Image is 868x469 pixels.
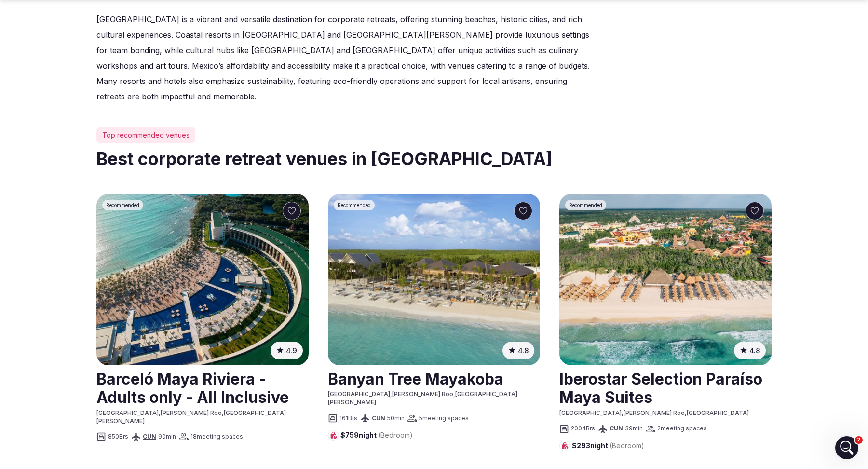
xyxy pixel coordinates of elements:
a: See Banyan Tree Mayakoba [328,194,540,365]
span: , [222,409,224,416]
a: View venue [559,366,772,409]
span: , [685,409,687,416]
div: Top recommended venues [96,127,195,143]
div: Recommended [565,200,606,210]
img: Barceló Maya Riviera - Adults only - All Inclusive [96,194,309,365]
span: 18 meeting spaces [190,433,243,441]
span: [GEOGRAPHIC_DATA] [559,409,622,416]
h2: Iberostar Selection Paraíso Maya Suites [559,366,772,409]
a: View venue [96,366,309,409]
a: CUN [610,425,623,432]
div: Recommended [334,200,375,210]
span: 50 min [387,414,405,423]
span: [GEOGRAPHIC_DATA][PERSON_NAME] [328,390,517,406]
button: 4.9 [271,342,303,359]
h2: Banyan Tree Mayakoba [328,366,540,390]
span: Recommended [569,202,602,208]
span: [GEOGRAPHIC_DATA] [328,390,390,398]
button: 4.8 [502,342,534,359]
span: [PERSON_NAME] Roo [392,390,453,398]
img: Banyan Tree Mayakoba [328,194,540,365]
span: [PERSON_NAME] Roo [161,409,222,416]
h2: Best corporate retreat venues in [GEOGRAPHIC_DATA] [96,147,772,171]
iframe: Intercom live chat [835,436,858,459]
span: [PERSON_NAME] Roo [624,409,685,416]
span: Recommended [106,202,139,208]
div: Recommended [102,200,143,210]
span: [GEOGRAPHIC_DATA] [96,409,159,416]
a: See Barceló Maya Riviera - Adults only - All Inclusive [96,194,309,365]
span: , [453,390,455,398]
span: 4.8 [749,345,760,356]
span: , [159,409,161,416]
span: 161 Brs [339,414,357,423]
p: [GEOGRAPHIC_DATA] is a vibrant and versatile destination for corporate retreats, offering stunnin... [96,12,590,104]
span: $293 night [572,441,644,451]
h2: Barceló Maya Riviera - Adults only - All Inclusive [96,366,309,409]
span: 90 min [158,433,176,441]
span: 4.8 [518,345,529,356]
span: 2 meeting spaces [657,425,707,433]
button: 4.8 [734,342,766,359]
span: 39 min [625,425,643,433]
span: 2004 Brs [571,425,595,433]
span: (Bedroom) [378,431,413,439]
span: , [622,409,624,416]
span: 2 [855,436,863,444]
span: 850 Brs [108,433,128,441]
img: Iberostar Selection Paraíso Maya Suites [559,194,772,365]
a: See Iberostar Selection Paraíso Maya Suites [559,194,772,365]
span: Recommended [338,202,371,208]
span: , [390,390,392,398]
span: $759 night [340,430,413,440]
a: CUN [372,414,385,422]
a: View venue [328,366,540,390]
span: [GEOGRAPHIC_DATA] [687,409,749,416]
a: CUN [143,433,156,440]
span: [GEOGRAPHIC_DATA][PERSON_NAME] [96,409,286,425]
span: (Bedroom) [610,441,644,450]
span: 4.9 [286,345,297,356]
span: 5 meeting spaces [419,414,469,423]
